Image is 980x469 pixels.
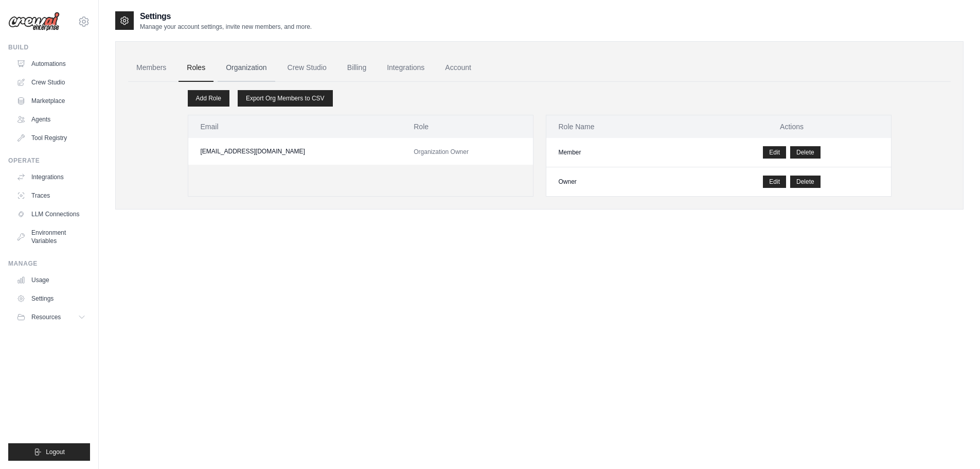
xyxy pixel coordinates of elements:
th: Email [188,115,402,138]
div: Operate [8,157,90,165]
a: Automations [12,56,90,72]
button: Logout [8,443,90,461]
td: Member [546,138,693,167]
a: Crew Studio [279,54,335,82]
a: Usage [12,272,90,288]
a: Export Org Members to CSV [238,90,333,107]
a: Roles [179,54,213,82]
a: Traces [12,187,90,204]
div: Manage [8,259,90,268]
a: Tool Registry [12,130,90,146]
a: Crew Studio [12,74,90,91]
a: Marketplace [12,93,90,109]
span: Logout [46,448,65,456]
p: Manage your account settings, invite new members, and more. [140,23,312,31]
td: Owner [546,167,693,197]
h2: Settings [140,10,312,23]
span: Resources [31,313,61,321]
a: Account [437,54,479,82]
a: Environment Variables [12,224,90,249]
th: Role [401,115,532,138]
img: Logo [8,12,60,31]
a: LLM Connections [12,206,90,222]
a: Settings [12,290,90,307]
a: Billing [339,54,375,82]
a: Integrations [12,169,90,185]
a: Members [128,54,174,82]
a: Organization [218,54,275,82]
button: Resources [12,309,90,325]
button: Delete [790,146,821,159]
a: Agents [12,111,90,128]
th: Role Name [546,115,693,138]
span: Organization Owner [414,148,469,155]
a: Edit [763,176,786,188]
div: Build [8,43,90,51]
th: Actions [693,115,891,138]
a: Integrations [379,54,433,82]
button: Delete [790,176,821,188]
a: Add Role [188,90,229,107]
a: Edit [763,146,786,159]
td: [EMAIL_ADDRESS][DOMAIN_NAME] [188,138,402,165]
